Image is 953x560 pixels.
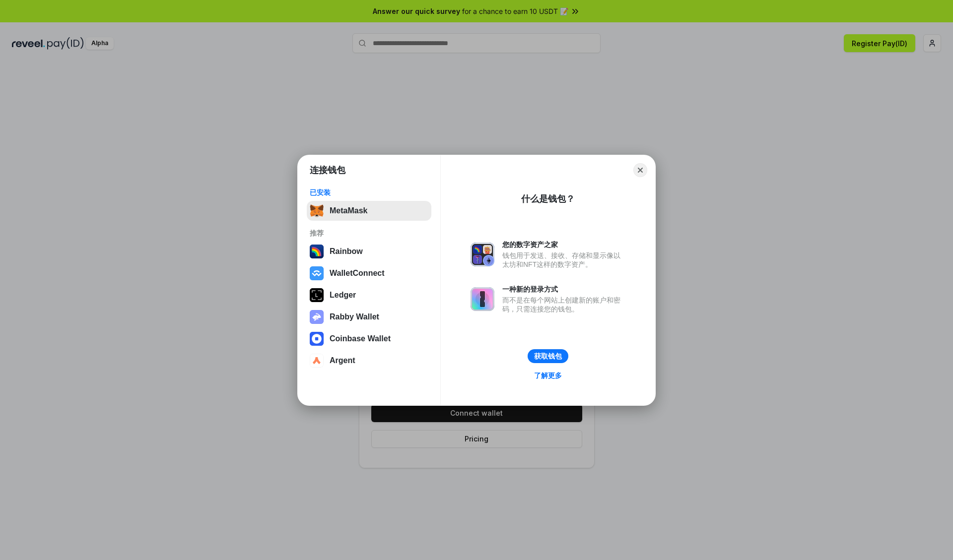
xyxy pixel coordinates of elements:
[633,163,647,177] button: Close
[307,329,431,349] button: Coinbase Wallet
[310,229,428,238] div: 推荐
[521,193,575,205] div: 什么是钱包？
[502,285,625,294] div: 一种新的登录方式
[310,266,324,280] img: svg+xml,%3Csvg%20width%3D%2228%22%20height%3D%2228%22%20viewBox%3D%220%200%2028%2028%22%20fill%3D...
[310,332,324,346] img: svg+xml,%3Csvg%20width%3D%2228%22%20height%3D%2228%22%20viewBox%3D%220%200%2028%2028%22%20fill%3D...
[471,243,494,266] img: svg+xml,%3Csvg%20xmlns%3D%22http%3A%2F%2Fwww.w3.org%2F2000%2Fsvg%22%20fill%3D%22none%22%20viewBox...
[310,245,324,258] img: svg+xml,%3Csvg%20width%3D%22120%22%20height%3D%22120%22%20viewBox%3D%220%200%20120%20120%22%20fil...
[502,251,625,269] div: 钱包用于发送、接收、存储和显示像以太坊和NFT这样的数字资产。
[310,354,324,368] img: svg+xml,%3Csvg%20width%3D%2228%22%20height%3D%2228%22%20viewBox%3D%220%200%2028%2028%22%20fill%3D...
[528,369,568,382] a: 了解更多
[528,349,568,363] button: 获取钱包
[330,206,367,215] div: MetaMask
[330,334,391,343] div: Coinbase Wallet
[534,352,562,361] div: 获取钱包
[534,371,562,380] div: 了解更多
[502,296,625,313] div: 而不是在每个网站上创建新的账户和密码，只需连接您的钱包。
[330,291,356,300] div: Ledger
[307,351,431,371] button: Argent
[307,201,431,221] button: MetaMask
[307,263,431,283] button: WalletConnect
[330,356,355,365] div: Argent
[330,269,385,278] div: WalletConnect
[310,310,324,324] img: svg+xml,%3Csvg%20xmlns%3D%22http%3A%2F%2Fwww.w3.org%2F2000%2Fsvg%22%20fill%3D%22none%22%20viewBox...
[330,312,379,321] div: Rabby Wallet
[330,247,363,256] div: Rainbow
[471,287,494,311] img: svg+xml,%3Csvg%20xmlns%3D%22http%3A%2F%2Fwww.w3.org%2F2000%2Fsvg%22%20fill%3D%22none%22%20viewBox...
[502,240,625,249] div: 您的数字资产之家
[307,307,431,327] button: Rabby Wallet
[307,285,431,305] button: Ledger
[310,204,324,218] img: svg+xml,%3Csvg%20fill%3D%22none%22%20height%3D%2233%22%20viewBox%3D%220%200%2035%2033%22%20width%...
[310,288,324,302] img: svg+xml,%3Csvg%20xmlns%3D%22http%3A%2F%2Fwww.w3.org%2F2000%2Fsvg%22%20width%3D%2228%22%20height%3...
[310,164,345,176] h1: 连接钱包
[307,242,431,261] button: Rainbow
[310,188,428,197] div: 已安装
